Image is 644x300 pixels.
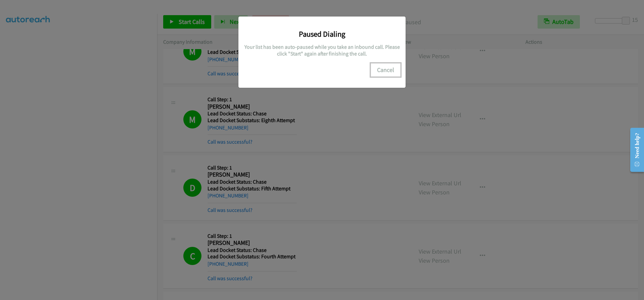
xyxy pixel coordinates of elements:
iframe: Resource Center [625,123,644,177]
h5: Your list has been auto-paused while you take an inbound call. Please click "Start" again after f... [243,44,401,57]
button: Cancel [371,63,401,77]
h3: Paused Dialing [243,29,401,39]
